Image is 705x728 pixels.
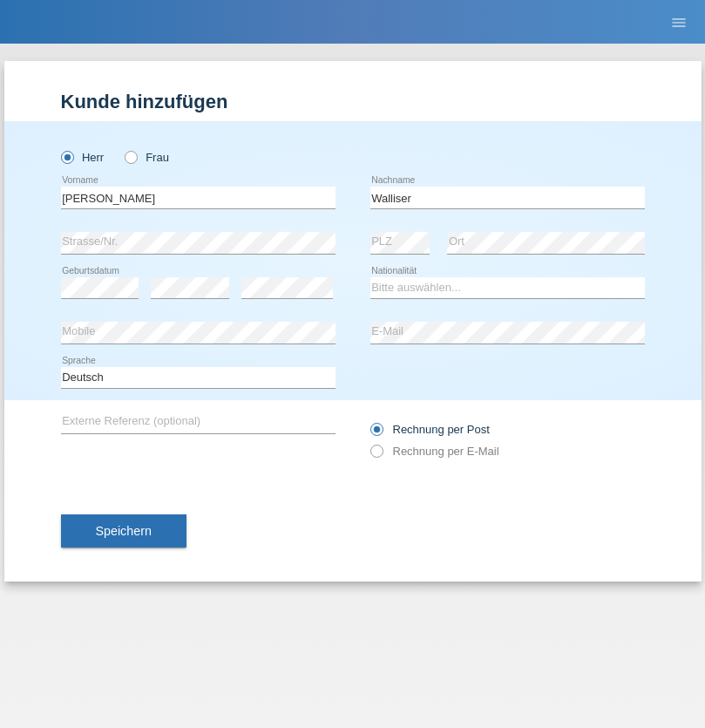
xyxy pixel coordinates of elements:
[670,14,688,31] i: menu
[61,91,645,112] h1: Kunde hinzufügen
[96,524,152,538] span: Speichern
[125,151,169,164] label: Frau
[370,423,490,436] label: Rechnung per Post
[61,514,186,548] button: Speichern
[661,17,696,27] a: menu
[370,445,382,466] input: Rechnung per E-Mail
[370,445,499,458] label: Rechnung per E-Mail
[125,151,136,162] input: Frau
[61,151,72,162] input: Herr
[61,151,105,164] label: Herr
[370,423,382,445] input: Rechnung per Post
